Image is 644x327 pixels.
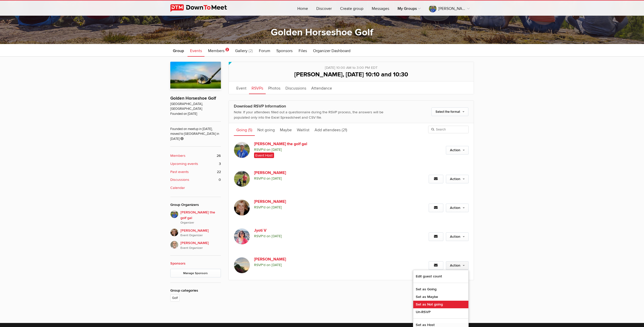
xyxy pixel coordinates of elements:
img: Beth the golf gal [234,142,250,158]
i: Event Organizer [180,246,221,250]
a: Members 26 [170,153,221,159]
a: Discover [312,1,336,16]
div: Group Organizers [170,202,221,208]
a: My Groups [393,1,425,16]
a: Create group [336,1,367,16]
span: Members [208,48,224,53]
i: [DATE] [272,147,282,152]
a: Un-RSVP [413,308,468,316]
a: Action [446,261,469,270]
a: Action [446,175,469,183]
a: [PERSON_NAME] [254,256,341,262]
span: Events [190,48,202,53]
a: Action [446,146,469,155]
a: Sponsors [274,44,295,57]
span: Group [173,48,184,53]
a: Discussions [283,81,309,94]
img: Greg Mais [170,241,178,249]
img: Jyoti V [234,228,250,245]
i: [DATE] [272,205,282,209]
img: Marc Be [234,171,250,187]
a: Sponsors [170,261,185,266]
input: Search [428,126,469,133]
a: Action [446,232,469,241]
div: Download RSVP Information [234,103,398,110]
span: (21) [342,127,347,133]
a: [PERSON_NAME] [254,170,341,176]
a: Select the format [431,107,468,116]
i: [DATE] [272,263,282,267]
span: Sponsors [276,48,293,53]
a: Group [170,44,186,57]
a: Golden Horseshoe Golf [170,96,216,101]
a: [PERSON_NAME] the golf gal [254,141,341,147]
i: Organizer [180,221,221,225]
span: RSVP'd on [254,233,398,239]
a: Going (5) [234,123,255,136]
i: Event Organizer [180,233,221,238]
b: Calendar [170,185,185,191]
a: [PERSON_NAME] [254,199,341,205]
span: (5) [248,127,252,133]
a: Photos [266,81,283,94]
span: Forum [259,48,270,53]
span: [PERSON_NAME] [180,240,221,250]
span: (2) [248,48,253,53]
a: Maybe [277,123,294,136]
span: [PERSON_NAME] [180,228,221,238]
span: 0 [219,177,221,183]
span: Files [299,48,307,53]
a: Organizer Dashboard [310,44,353,57]
img: DownToMeet [170,4,235,12]
img: Caroline Nesbitt [170,228,178,236]
b: Discussions [170,177,189,183]
span: RSVP'd on [254,176,398,181]
span: RSVP'd on [254,262,398,268]
span: 3 [219,161,221,167]
img: Bruce McVicar [234,257,250,273]
a: Set as Going [413,286,468,293]
a: Waitlist [294,123,312,136]
a: Action [446,204,469,212]
div: [DATE] 10:00 AM to 3:00 PM EDT [234,62,469,71]
a: [PERSON_NAME] the golf gal [425,1,474,16]
span: 2 [225,48,229,51]
div: Group categories [170,288,221,293]
a: Add attendees (21) [312,123,350,136]
b: Members [170,153,185,159]
a: Attendance [309,81,335,94]
a: Past events 22 [170,169,221,175]
span: RSVP'd on [254,205,398,210]
a: Jyoti V [254,227,341,233]
a: Events [188,44,204,57]
span: Founded on meetup in [DATE], moved to [GEOGRAPHIC_DATA] in [DATE] [170,121,221,141]
a: Discussions 0 [170,177,221,183]
span: RSVP'd on [254,147,398,152]
a: Calendar [170,185,221,191]
span: Gallery [235,48,247,53]
i: [DATE] [272,234,282,238]
a: Manage Sponsors [170,269,221,277]
img: Golden Horseshoe Golf [170,62,221,90]
a: Files [296,44,309,57]
i: [DATE] [272,176,282,181]
span: Organizer Dashboard [313,48,350,53]
a: Not going [255,123,277,136]
span: [PERSON_NAME], [DATE] 10:10 and 10:30 [294,71,408,78]
div: Note: If your attendees filled out a questionnaire during the RSVP process, the answers will be p... [234,110,398,120]
img: Beth the golf gal [170,210,178,218]
b: Upcoming events [170,161,198,167]
a: RSVPs [249,81,266,94]
a: Home [293,1,312,16]
span: Event Host [254,152,274,158]
a: Upcoming events 3 [170,161,221,167]
a: Event [234,81,249,94]
a: [PERSON_NAME] the golf galOrganizer [170,210,221,225]
a: Set as Not going [413,301,468,308]
img: Caroline Nesbitt [234,200,250,216]
a: Golden Horseshoe Golf [271,27,373,38]
b: Past events [170,169,189,175]
a: Members 2 [205,44,232,57]
span: Founded on [DATE] [170,112,221,116]
span: 22 [217,169,221,175]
